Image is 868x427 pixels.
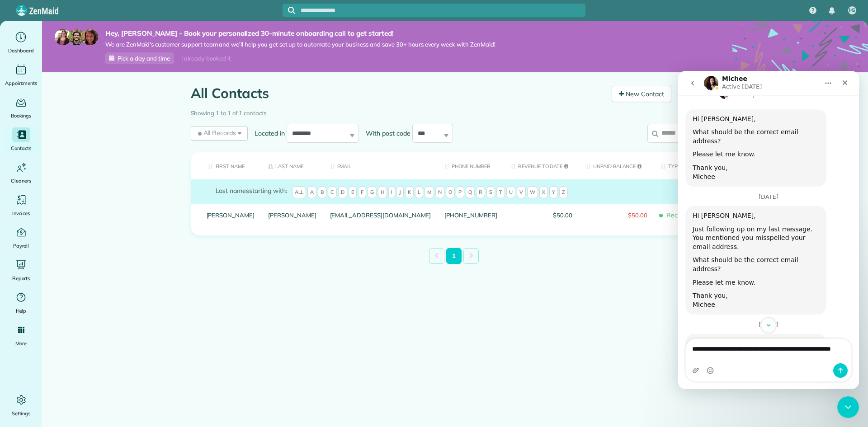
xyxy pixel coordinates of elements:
span: $50.00 [511,212,572,218]
span: A [307,186,316,199]
span: O [446,186,455,199]
iframe: Intercom live chat [678,71,859,389]
span: Invoices [12,209,30,218]
span: Contacts [11,144,31,153]
a: Payroll [4,225,38,250]
iframe: Intercom live chat [837,396,859,418]
button: Upload attachment [14,296,21,303]
a: Appointments [4,62,38,88]
span: Help [16,306,27,315]
th: Email: activate to sort column ascending [323,152,438,179]
span: Y [549,186,558,199]
svg: Focus search [288,7,295,14]
div: I already booked it [176,53,236,64]
span: I [388,186,395,199]
span: Settings [12,409,31,418]
span: Reports [12,274,30,283]
label: With post code [359,129,412,138]
a: Reports [4,258,38,283]
span: More [15,339,27,348]
th: Type: activate to sort column ascending [654,152,733,179]
strong: Hey, [PERSON_NAME] - Book your personalized 30-minute onboarding call to get started! [105,29,495,38]
div: Michee says… [7,263,174,361]
span: All Records [196,128,236,137]
th: Unpaid Balance: activate to sort column ascending [579,152,654,179]
span: P [456,186,464,199]
span: Cleaners [11,176,31,185]
th: First Name: activate to sort column ascending [191,152,262,179]
span: B [318,186,326,199]
span: L [415,186,423,199]
span: HS [849,7,856,14]
span: J [396,186,404,199]
button: Emoji picker [28,296,36,303]
span: F [358,186,366,199]
span: Q [466,186,475,199]
span: T [496,186,505,199]
span: Recurring - Weekly [661,207,726,223]
span: V [517,186,526,199]
th: Phone number: activate to sort column ascending [438,152,504,179]
span: Appointments [5,79,38,88]
span: Dashboard [8,46,34,55]
label: starting with: [216,186,287,195]
span: W [527,186,538,199]
a: Bookings [4,95,38,120]
a: 1 [446,248,462,264]
span: Last names [216,187,250,195]
span: R [476,186,485,199]
img: michelle-19f622bdf1676172e81f8f8fba1fb50e276960ebfe0243fe18214015130c80e4.jpg [82,29,98,45]
a: Invoices [4,192,38,218]
div: Hi [PERSON_NAME], [7,263,148,354]
h1: All Contacts [191,86,605,101]
span: C [328,186,337,199]
span: E [349,186,357,199]
span: U [506,186,515,199]
textarea: Message… [8,268,173,292]
a: Cleaners [4,160,38,185]
div: [PHONE_NUMBER] [438,204,504,226]
a: Help [4,290,38,315]
div: [EMAIL_ADDRESS][DOMAIN_NAME] [323,204,438,226]
div: Notifications [822,1,841,21]
span: S [486,186,495,199]
span: We are ZenMaid’s customer support team and we’ll help you get set up to automate your business an... [105,41,495,48]
span: H [378,186,387,199]
span: G [368,186,377,199]
a: Pick a day and time [105,52,174,64]
button: Focus search [283,7,295,14]
span: $50.00 [586,212,647,218]
label: Located in [248,129,287,138]
span: Payroll [13,241,29,250]
span: M [425,186,434,199]
a: New Contact [612,86,671,102]
th: Last Name: activate to sort column descending [261,152,323,179]
span: N [435,186,444,199]
a: [PERSON_NAME] [207,212,255,218]
span: Pick a day and time [118,55,170,62]
a: Dashboard [4,30,38,55]
img: jorge-587dff0eeaa6aab1f244e6dc62b8924c3b6ad411094392a53c71c6c4a576187d.jpg [68,29,85,45]
span: All [292,186,307,199]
